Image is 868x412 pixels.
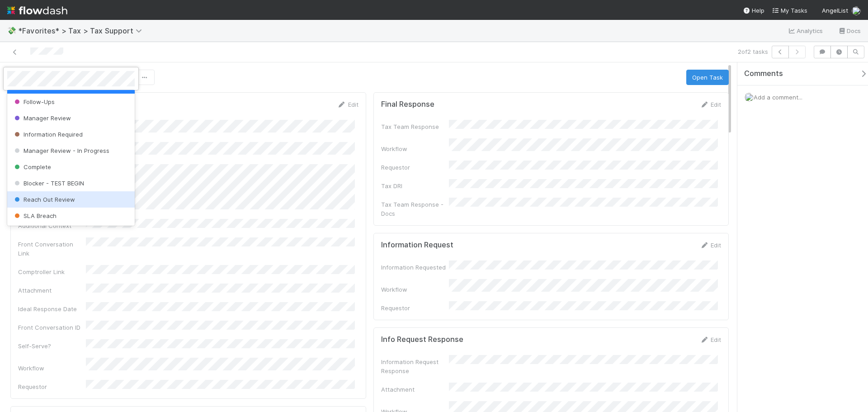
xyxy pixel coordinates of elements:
[13,114,71,122] span: Manager Review
[13,196,75,203] span: Reach Out Review
[13,163,51,170] span: Complete
[13,131,83,138] span: Information Required
[13,180,84,187] span: Blocker - TEST BEGIN
[13,212,57,219] span: SLA Breach
[13,98,55,105] span: Follow-Ups
[13,147,109,154] span: Manager Review - In Progress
